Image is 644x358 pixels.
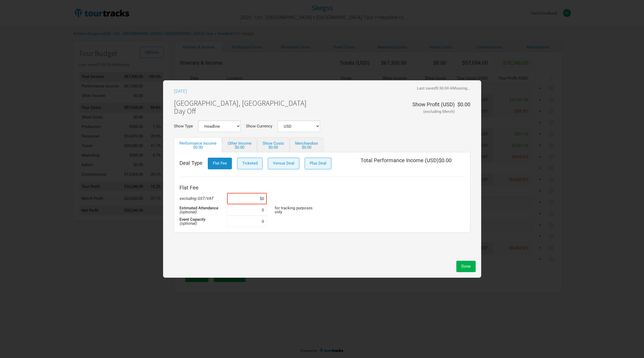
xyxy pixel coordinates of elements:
a: Performance Income$0.00 [174,137,222,152]
span: Deal Type [179,160,202,166]
button: Done [456,261,476,272]
a: Other Income$0.00 [222,137,257,152]
div: Last saved 9:36:04 AM [417,86,470,90]
a: Show Costs$0.00 [257,137,290,152]
button: Plus Deal [305,158,331,169]
div: $0.00 [179,145,217,149]
strong: Event Capacity [179,217,205,222]
span: saving... [456,86,470,91]
button: Versus Deal [268,158,299,169]
div: Total Performance Income ( USD ) $0.00 [361,158,452,171]
span: Versus Deal [273,161,294,166]
button: Ticketed [237,158,263,169]
em: excluding GST/VAT [179,196,213,201]
a: Merchandise$0.00 [290,137,323,152]
span: Ticketed [242,161,258,166]
em: (optional) [179,221,197,226]
div: Show Profit ( USD ) [412,102,455,107]
div: (excluding Merch) [412,110,455,114]
span: Flat Fee [213,161,227,166]
strong: Estimated Attendance [179,206,218,210]
th: Flat Fee [179,182,227,193]
button: Flat Fee [208,158,232,169]
label: Show Type [174,124,193,128]
div: $0.00 [263,145,284,149]
span: Plus Deal [310,161,326,166]
div: $0.00 [455,102,470,113]
em: (optional) [179,210,197,214]
td: for tracking purposes only [275,204,322,216]
div: $0.00 [295,145,318,149]
div: $0.00 [228,145,251,149]
h3: [DATE] [174,89,187,94]
h1: [GEOGRAPHIC_DATA], [GEOGRAPHIC_DATA] Day Off [174,99,307,116]
span: Done [461,264,471,269]
label: Show Currency [246,124,272,128]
